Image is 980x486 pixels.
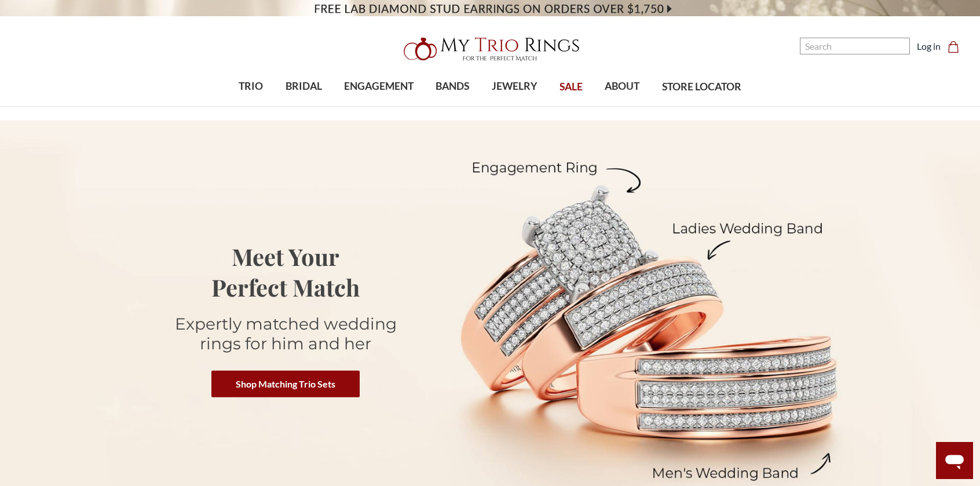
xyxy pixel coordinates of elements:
a: Log in [917,39,941,53]
a: TRIO [228,68,274,105]
span: ABOUT [605,79,639,94]
span: JEWELRY [492,79,537,94]
span: SALE [560,79,583,94]
a: ENGAGEMENT [333,68,425,105]
a: SALE [548,68,594,106]
button: submenu toggle [373,105,385,107]
span: BRIDAL [286,79,322,94]
a: JEWELRY [481,68,548,105]
input: Search [800,38,910,54]
a: Shop Matching Trio Sets [211,370,360,397]
button: submenu toggle [509,105,520,107]
a: ABOUT [594,68,650,105]
a: BANDS [425,68,480,105]
span: BANDS [436,79,469,94]
button: submenu toggle [298,105,309,107]
a: BRIDAL [274,68,332,105]
img: My Trio Rings [397,31,583,68]
svg: cart.cart_preview [948,41,959,53]
span: TRIO [239,79,263,94]
button: submenu toggle [447,105,458,107]
span: ENGAGEMENT [344,79,414,94]
button: submenu toggle [245,105,257,107]
a: Cart with 0 items [948,39,966,53]
a: STORE LOCATOR [651,68,752,106]
a: My Trio Rings [284,31,696,68]
button: submenu toggle [616,105,628,107]
span: STORE LOCATOR [662,79,741,94]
